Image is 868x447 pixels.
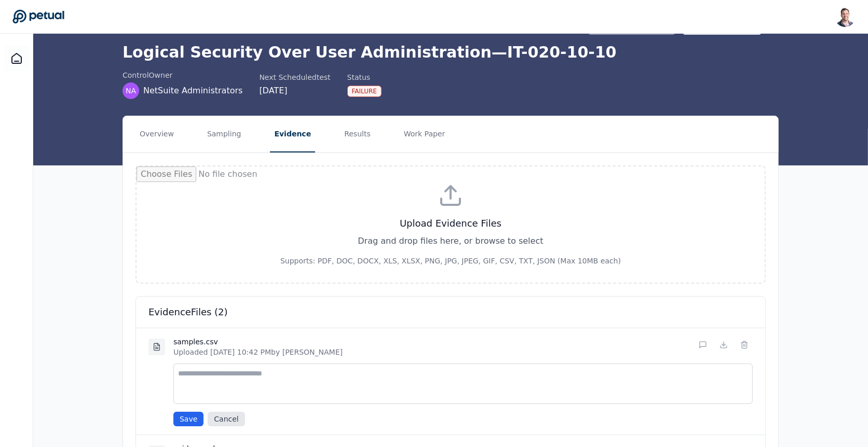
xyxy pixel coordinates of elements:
[347,86,382,97] div: Failure
[123,70,242,80] div: control Owner
[347,72,382,82] div: Status
[270,116,315,152] button: Evidence
[148,305,753,319] h3: evidence Files ( 2 )
[135,116,178,152] button: Overview
[123,43,779,62] h1: Logical Security Over User Administration — IT-020-10-10
[259,85,330,97] div: [DATE]
[695,337,711,353] button: Add/Edit Description
[12,9,64,24] a: Go to Dashboard
[835,6,856,27] img: Snir Kodesh
[4,46,29,71] a: Dashboard
[340,116,375,152] button: Results
[400,116,450,152] button: Work Paper
[173,347,343,357] p: Uploaded [DATE] 10:42 PM by [PERSON_NAME]
[736,337,753,353] button: Delete File
[203,116,246,152] button: Sampling
[208,412,245,426] button: Cancel
[715,337,732,353] button: Download File
[123,116,778,152] nav: Tabs
[173,337,343,347] h4: samples.csv
[173,412,204,426] button: Save
[126,86,136,96] span: NA
[259,72,330,82] div: Next Scheduled test
[143,85,242,97] span: NetSuite Administrators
